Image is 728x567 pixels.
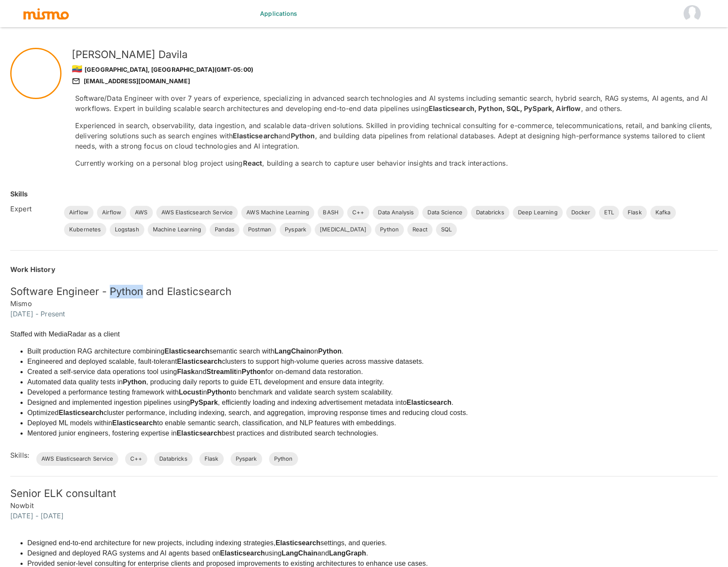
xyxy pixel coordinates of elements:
span: Data Science [422,208,468,217]
span: AWS Elasticsearch Service [36,455,118,463]
li: Optimized cluster performance, including indexing, search, and aggregation, improving response ti... [27,408,468,418]
h5: [PERSON_NAME] Davila [72,48,718,61]
strong: Elasticsearch [275,539,320,547]
strong: Locust [179,389,202,396]
span: React [407,225,433,234]
img: undefined [684,5,701,22]
span: Deep Learning [513,208,563,217]
span: Postman [243,225,276,234]
p: Currently working on a personal blog project using , building a search to capture user behavior i... [75,158,718,168]
span: C++ [125,455,147,463]
li: Developed a performance testing framework with in to benchmark and validate search system scalabi... [27,387,468,397]
h6: Work History [10,264,718,275]
strong: Streamlit [207,368,237,375]
h6: Nowbit [10,500,718,511]
span: Pyspark [280,225,311,234]
strong: LangGraph [329,549,366,557]
strong: Python [318,348,342,355]
li: Mentored junior engineers, fostering expertise in best practices and distributed search technolog... [27,428,468,438]
span: Databricks [471,208,509,217]
h6: Expert [10,204,57,214]
span: Machine Learning [148,225,206,234]
strong: LangChain [275,348,310,355]
span: Airflow [97,208,126,217]
li: Automated data quality tests in , producing daily reports to guide ETL development and ensure dat... [27,377,468,387]
span: AWS Machine Learning [241,208,314,217]
strong: Elasticsearch [406,399,451,406]
div: [EMAIL_ADDRESS][DOMAIN_NAME] [72,76,718,86]
span: Flask [199,455,224,463]
strong: Elasticsearch, Python, SQL, PySpark, Airflow [429,104,581,113]
span: Kafka [650,208,676,217]
span: Data Analysis [373,208,419,217]
strong: Elasticsearch [112,419,157,427]
li: Engineered and deployed scalable, fault-tolerant clusters to support high-volume queries across m... [27,357,468,367]
span: Pandas [210,225,240,234]
span: Flask [623,208,647,217]
h6: Skills [10,189,28,199]
span: C++ [347,208,369,217]
strong: Elasticsearch [177,430,222,437]
span: ETL [599,208,619,217]
h6: [DATE] - Present [10,309,718,319]
strong: Flask [177,368,195,375]
strong: Elasticsearch [177,358,222,365]
p: Software/Data Engineer with over 7 years of experience, specializing in advanced search technolog... [75,93,718,114]
strong: Elasticsearch [164,348,209,355]
li: Built production RAG architecture combining semantic search with on . [27,346,468,357]
h5: Senior ELK consultant [10,487,718,500]
span: Logstash [110,225,144,234]
strong: Elasticsearch [58,409,103,416]
h6: Skills: [10,450,29,460]
strong: Python [123,378,146,386]
li: Designed and implemented ingestion pipelines using , efficiently loading and indexing advertiseme... [27,397,468,408]
li: Designed and deployed RAG systems and AI agents based on using and . [27,548,428,558]
span: Docker [566,208,596,217]
span: BASH [318,208,344,217]
span: [MEDICAL_DATA] [315,225,371,234]
strong: PySpark [190,399,218,406]
span: Python [269,455,298,463]
li: Designed end-to-end architecture for new projects, including indexing strategies, settings, and q... [27,538,428,548]
span: AWS [130,208,152,217]
span: AWS Elasticsearch Service [156,208,238,217]
p: Experienced in search, observability, data ingestion, and scalable data-driven solutions. Skilled... [75,120,718,151]
p: Staffed with MediaRadar as a client [10,329,468,339]
span: 🇪🇨 [72,64,82,74]
strong: Elasticsearch [233,132,278,140]
strong: Elasticsearch [220,549,265,557]
span: Kubernetes [64,225,106,234]
span: Airflow [64,208,94,217]
span: Python [375,225,404,234]
img: logo [23,7,70,20]
strong: Python [291,132,315,140]
span: SQL [436,225,457,234]
h6: Mismo [10,298,718,309]
span: Pyspark [231,455,262,463]
strong: Python [242,368,265,375]
span: Databricks [154,455,193,463]
strong: React [243,159,263,167]
li: Created a self-service data operations tool using and in for on-demand data restoration. [27,367,468,377]
h6: [DATE] - [DATE] [10,511,718,521]
li: Deployed ML models within to enable semantic search, classification, and NLP features with embedd... [27,418,468,428]
div: [GEOGRAPHIC_DATA], [GEOGRAPHIC_DATA] (GMT-05:00) [72,61,718,76]
h5: Software Engineer - Python and Elasticsearch [10,285,718,298]
strong: LangChain [282,549,318,557]
strong: Python [207,389,231,396]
